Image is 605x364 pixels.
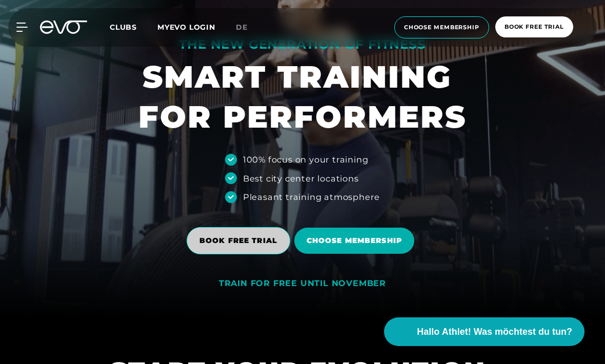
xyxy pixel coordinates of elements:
span: Hallo Athlet! Was möchtest du tun? [417,325,572,339]
a: de [236,22,260,33]
div: TRAIN FOR FREE UNTIL NOVEMBER [219,278,386,289]
span: Choose membership [307,235,402,246]
a: Clubs [110,22,157,32]
a: Choose membership [294,220,418,261]
span: de [236,23,248,32]
h1: SMART TRAINING FOR PERFORMERS [138,57,467,137]
span: BOOK FREE TRIAL [199,235,277,246]
a: book free trial [492,16,576,38]
div: Pleasant training atmosphere [243,191,380,203]
div: Best city center locations [243,172,359,185]
a: BOOK FREE TRIAL [187,219,294,262]
span: Clubs [110,23,137,32]
div: 100% focus on your training [243,153,369,166]
a: choose membership [391,16,492,38]
span: book free trial [505,23,564,31]
button: Hallo Athlet! Was möchtest du tun? [384,317,584,346]
span: choose membership [404,23,479,32]
a: MYEVO LOGIN [157,23,215,32]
